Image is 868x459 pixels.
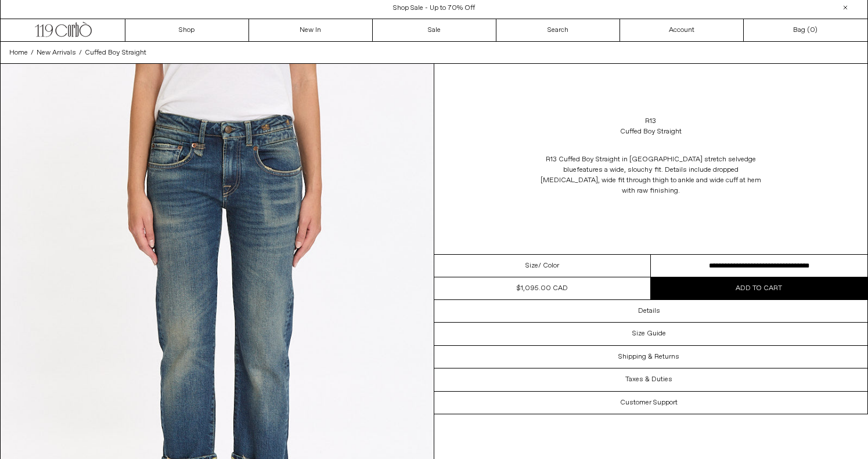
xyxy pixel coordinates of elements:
div: $1,095.00 CAD [517,283,568,294]
span: Home [9,48,28,57]
a: New Arrivals [37,48,76,58]
a: Shop Sale - Up to 70% Off [393,3,475,13]
h3: Details [638,307,660,315]
span: New Arrivals [37,48,76,57]
a: Cuffed Boy Straight [85,48,146,58]
a: New In [249,19,373,41]
h3: Taxes & Duties [625,375,672,384]
span: / [31,48,34,58]
span: / Color [538,261,559,271]
span: features a wide, slouchy fit. Details include dropped [MEDICAL_DATA], wide fit through thigh to a... [541,165,761,196]
span: / [79,48,82,58]
h3: Customer Support [620,399,678,407]
button: Add to cart [651,277,867,299]
a: Shop [125,19,249,41]
a: Bag () [744,19,867,41]
span: Cuffed Boy Straight [85,48,146,57]
span: Size [525,261,538,271]
h3: Size Guide [632,330,666,338]
a: Sale [373,19,496,41]
a: Home [9,48,28,58]
span: Add to cart [736,284,782,293]
span: ) [810,25,817,35]
div: Cuffed Boy Straight [620,127,682,137]
a: Search [496,19,620,41]
p: R13 Cuffed Boy Straight in [GEOGRAPHIC_DATA] stretch selvedge blue [535,149,767,202]
h3: Shipping & Returns [618,353,679,361]
a: R13 [645,116,656,127]
a: Account [620,19,744,41]
span: 0 [810,26,815,35]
